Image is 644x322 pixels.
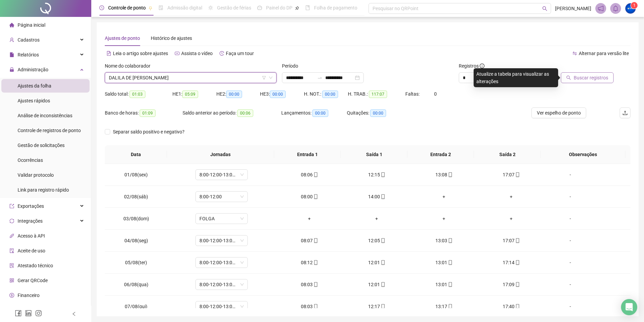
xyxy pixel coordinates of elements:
span: user-add [9,38,14,42]
span: Gestão de solicitações [18,143,65,148]
span: mobile [380,282,385,287]
span: 02/08(sáb) [124,194,148,199]
span: 06/08(qua) [124,282,148,287]
span: Separar saldo positivo e negativo? [110,128,187,135]
span: Aceite de uso [18,248,45,253]
div: 17:14 [483,259,540,266]
span: mobile [447,304,453,309]
span: file-text [106,51,111,56]
div: - [550,215,590,222]
span: Link para registro rápido [18,187,69,193]
div: 12:15 [349,171,405,178]
span: Faça um tour [226,51,254,56]
span: 00:00 [322,91,338,98]
span: Relatórios [18,52,39,57]
div: HE 3: [260,90,304,98]
span: instagram [35,310,42,317]
span: mobile [313,172,318,177]
span: 00:00 [312,109,328,117]
span: upload [622,110,628,116]
span: 05:09 [182,91,198,98]
span: 1 [633,3,636,8]
span: Validar protocolo [18,172,54,178]
div: HE 2: [216,90,260,98]
span: Controle de registros de ponto [18,128,81,133]
span: Controle de ponto [108,5,146,10]
th: Saída 2 [474,145,541,164]
div: 13:08 [416,171,472,178]
span: file [9,52,14,57]
div: 17:40 [483,303,540,310]
span: youtube [175,51,180,56]
div: 08:00 [281,193,338,200]
span: bell [613,5,619,11]
sup: Atualize o seu contato no menu Meus Dados [631,2,638,9]
span: mobile [515,238,520,243]
span: Análise de inconsistências [18,113,72,118]
div: HE 1: [172,90,216,98]
span: info-circle [480,64,484,68]
span: Buscar registros [574,74,608,81]
span: mobile [447,260,453,265]
span: Financeiro [18,293,40,298]
th: Saída 1 [341,145,407,164]
span: 8:00-12:00-13:00-17:00 [199,279,244,290]
div: - [550,171,590,178]
span: solution [9,263,14,268]
span: 8:00-12:00 [199,192,244,202]
div: 13:17 [416,303,472,310]
span: Assista o vídeo [181,51,213,56]
th: Data [105,145,167,164]
div: 13:01 [416,259,472,266]
div: 12:01 [349,281,405,288]
div: Lançamentos: [281,109,347,117]
span: history [219,51,224,56]
div: Atualize a tabela para visualizar as alterações [474,68,558,87]
span: audit [9,248,14,253]
span: mobile [380,238,385,243]
div: + [349,215,405,222]
span: FOLGA [199,214,244,224]
span: 05/08(ter) [125,260,147,265]
span: mobile [447,282,453,287]
th: Observações [541,145,625,164]
span: swap-right [317,75,323,80]
div: - [550,237,590,244]
span: 01/08(sex) [124,172,148,177]
div: 08:07 [281,237,338,244]
span: 04/08(seg) [124,238,148,243]
span: mobile [515,304,520,309]
div: 13:01 [416,281,472,288]
span: mobile [313,238,318,243]
div: 08:06 [281,171,338,178]
span: 00:06 [237,109,253,117]
span: mobile [515,172,520,177]
span: Painel do DP [266,5,292,10]
span: search [542,6,547,11]
img: 52457 [625,3,636,14]
span: Administração [18,67,48,72]
span: 0 [434,91,437,97]
span: qrcode [9,278,14,283]
span: clock-circle [99,5,104,10]
span: Acesso à API [18,233,45,239]
span: Exportações [18,203,44,209]
div: + [416,193,472,200]
span: Gestão de férias [217,5,251,10]
span: mobile [380,260,385,265]
span: Admissão digital [167,5,202,10]
div: + [416,215,472,222]
div: + [483,193,540,200]
div: 17:07 [483,237,540,244]
button: Buscar registros [561,72,614,83]
button: Ver espelho de ponto [531,107,586,118]
span: mobile [380,172,385,177]
span: Integrações [18,218,43,224]
span: dashboard [257,5,262,10]
label: Período [282,62,303,70]
div: 12:01 [349,259,405,266]
span: filter [262,76,266,80]
div: - [550,259,590,266]
span: Gerar QRCode [18,278,48,283]
span: Ajustes da folha [18,83,51,89]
